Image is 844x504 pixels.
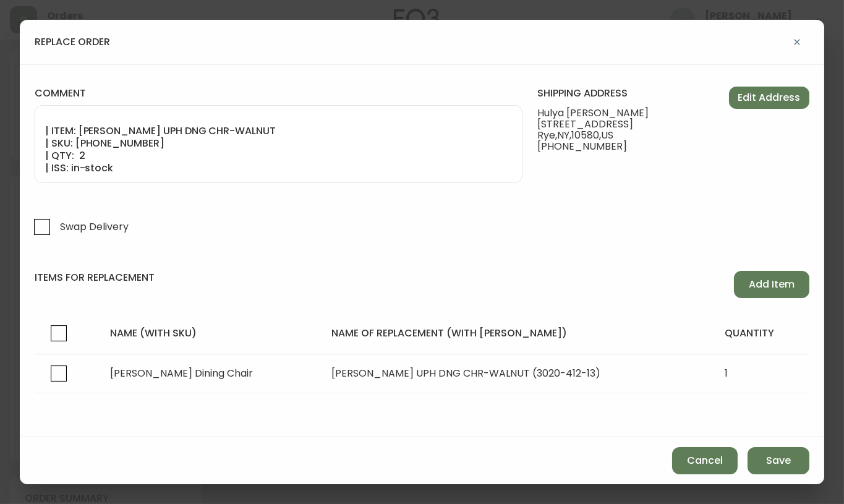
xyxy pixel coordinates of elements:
[729,87,809,109] button: Edit Address
[749,278,795,291] span: Add Item
[537,119,693,130] span: [STREET_ADDRESS]
[331,327,705,340] h4: name of replacement (with [PERSON_NAME])
[537,87,693,100] h4: shipping address
[537,130,693,141] span: Rye , NY , 10580 , US
[35,271,155,284] h4: items for replacement
[734,271,809,298] button: Add Item
[35,35,110,49] h4: replace order
[537,108,693,119] span: Hulya [PERSON_NAME]
[110,366,253,380] span: [PERSON_NAME] Dining Chair
[110,327,312,340] h4: name (with sku)
[60,220,129,233] span: Swap Delivery
[35,87,522,100] label: comment
[537,141,693,152] span: [PHONE_NUMBER]
[738,91,801,105] span: Edit Address
[748,447,809,474] button: Save
[331,366,600,380] span: [PERSON_NAME] UPH DNG CHR-WALNUT (3020-412-13)
[672,447,738,474] button: Cancel
[766,454,791,468] span: Save
[725,327,799,340] h4: quantity
[45,113,512,175] textarea: ORIGINAL ORDER: 4134983 | REASON FOR REPLACEMENT: DAMAGED | NOTES: NIR FOR RXO CLAIM | RETURN# 31...
[687,454,723,468] span: Cancel
[725,366,728,380] span: 1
